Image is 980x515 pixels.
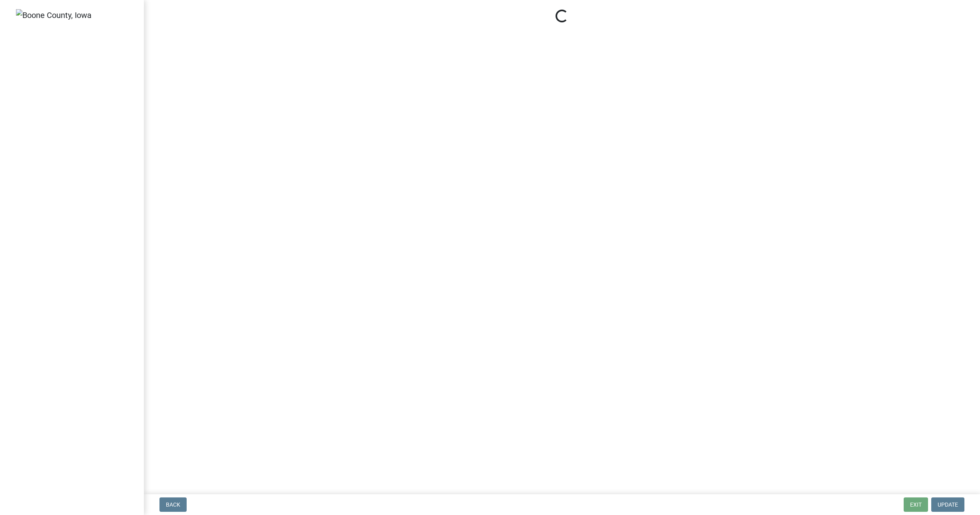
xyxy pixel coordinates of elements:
[931,497,964,512] button: Update
[904,497,928,512] button: Exit
[16,9,92,21] img: Boone County, Iowa
[159,497,187,512] button: Back
[938,501,958,508] span: Update
[166,501,180,508] span: Back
